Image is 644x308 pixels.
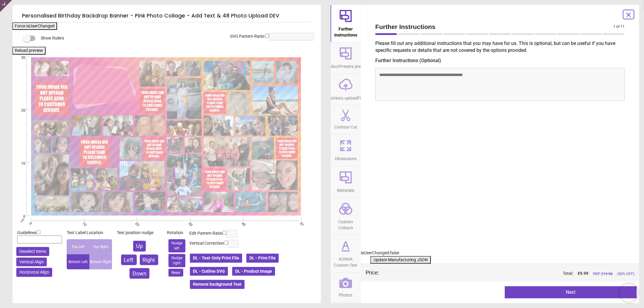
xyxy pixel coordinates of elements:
span: Custom Colours [331,216,360,231]
button: Reset [168,269,183,277]
div: Bottom Left [67,254,89,269]
iframe: Brevo live chat [620,284,638,302]
button: Next [505,286,637,298]
span: 30 [14,55,25,60]
div: isUserChanged: false [361,250,639,256]
span: £ [578,271,588,277]
button: Horizontal Align [16,268,52,277]
div: Bottom Right [89,254,112,269]
div: Top Left [67,239,89,254]
label: Vertical Correction [189,240,224,246]
button: DL - Product Image [232,266,276,277]
div: Show Rulers [27,35,321,42]
button: Nudge left [168,239,185,252]
button: Up [133,241,146,251]
button: Remove background Test [189,279,245,290]
div: Top Right [89,239,112,254]
div: Total: [388,271,634,277]
button: productPresets.preset [331,42,361,74]
label: Further Instructions (Optional) [375,57,625,64]
span: Dimensions [335,153,357,162]
div: Text position nudge [117,230,162,236]
span: productPresets.preset [325,61,367,70]
button: Down [130,268,149,279]
button: sections.uploadFile [331,74,361,105]
div: Text Label Location [67,230,112,236]
span: 9.99 [580,271,588,276]
button: Update Manufacturing JSON [370,256,431,264]
span: KONVA Custom Text [331,253,360,268]
button: Nudge right [168,254,185,267]
span: Further Instructions [331,23,360,38]
span: Guidelines [17,230,37,235]
span: Further Instructions [375,22,613,31]
button: DL - Text-Only Print File [189,253,243,263]
button: Custom Colours [331,198,361,235]
label: Edit Pattern Ratio [189,230,223,237]
button: Deselect items [16,247,49,256]
button: DL - Cutline SVG [189,266,229,277]
button: KONVA Custom Text [331,235,361,272]
button: Materials [331,166,361,198]
h5: Personalised Birthday Backdrop Banner - Pink Photo Collage - Add Text & 48 Photo Upload DEV [22,10,311,22]
button: DL - Print File [246,253,279,263]
button: Force isUserChanged [12,22,57,30]
p: Please fill out any additional instructions that you may have for us. This is optional, but can b... [375,40,630,54]
button: Dimensions [331,135,361,166]
span: Materials [337,185,354,194]
button: Left [121,255,137,265]
div: Price : [366,269,379,276]
button: Photos [331,273,361,302]
span: Contour Cut [334,121,357,130]
span: sections.uploadFile [328,92,364,101]
span: 1 of 11 [613,24,625,29]
span: Photos [339,289,353,298]
button: Right [140,255,158,265]
button: Vertical Align [16,258,47,267]
button: Contour Cut [331,105,361,134]
button: Reload preview [12,47,46,55]
button: Further Instructions [331,5,361,42]
span: RRP [593,271,613,277]
label: SVG Pattern Ratio: [230,33,265,40]
div: Rotation [167,230,187,236]
span: £ 19.98 [601,271,613,276]
span: (50% OFF) [617,271,634,277]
